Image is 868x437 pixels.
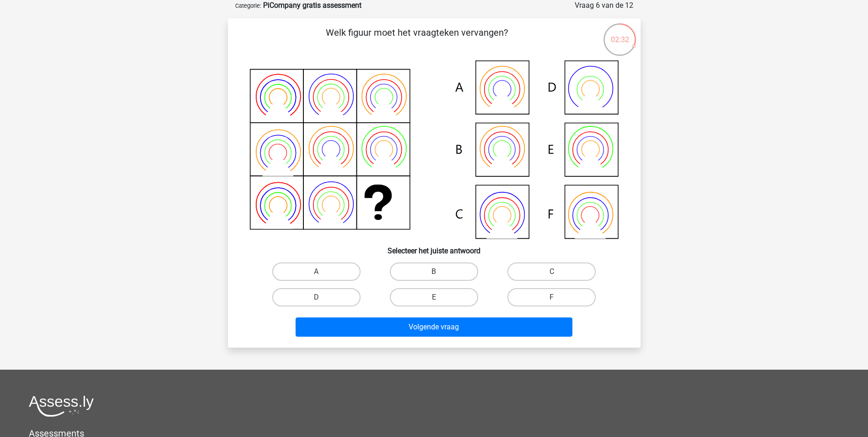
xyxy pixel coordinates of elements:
img: Assessly logo [29,395,94,417]
strong: PiCompany gratis assessment [263,1,361,10]
p: Welk figuur moet het vraagteken vervangen? [243,26,592,53]
label: F [507,288,596,306]
label: E [390,288,478,306]
label: B [390,262,478,281]
label: C [507,262,596,281]
h6: Selecteer het juiste antwoord [243,239,626,255]
small: Categorie: [235,2,261,9]
div: 02:32 [603,22,637,45]
label: A [272,262,361,281]
label: D [272,288,361,306]
button: Volgende vraag [296,317,572,337]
